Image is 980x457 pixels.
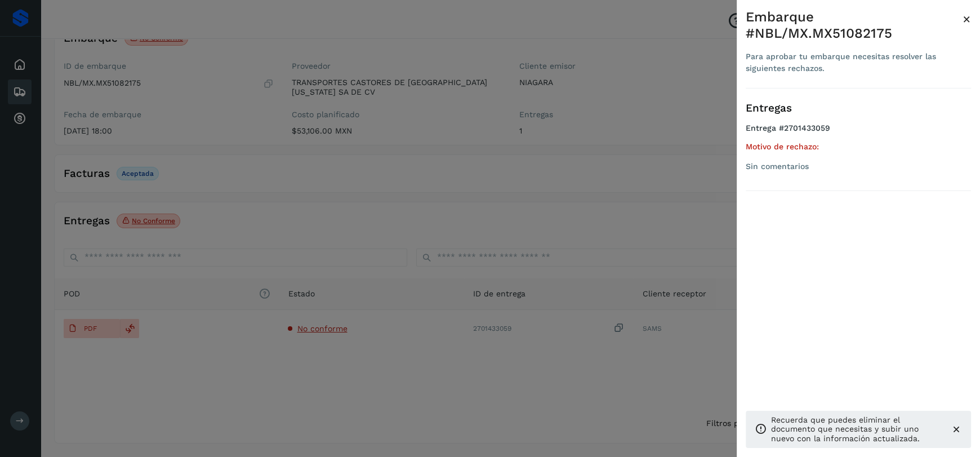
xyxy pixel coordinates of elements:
[746,142,971,152] h5: Motivo de rechazo:
[746,123,971,142] h4: Entrega #2701433059
[746,9,963,42] div: Embarque #NBL/MX.MX51082175
[746,102,971,115] h3: Entregas
[963,9,971,29] button: Close
[963,11,971,27] span: ×
[771,415,942,443] p: Recuerda que puedes eliminar el documento que necesitas y subir uno nuevo con la información actu...
[746,51,963,74] div: Para aprobar tu embarque necesitas resolver las siguientes rechazos.
[746,161,971,172] div: Sin comentarios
